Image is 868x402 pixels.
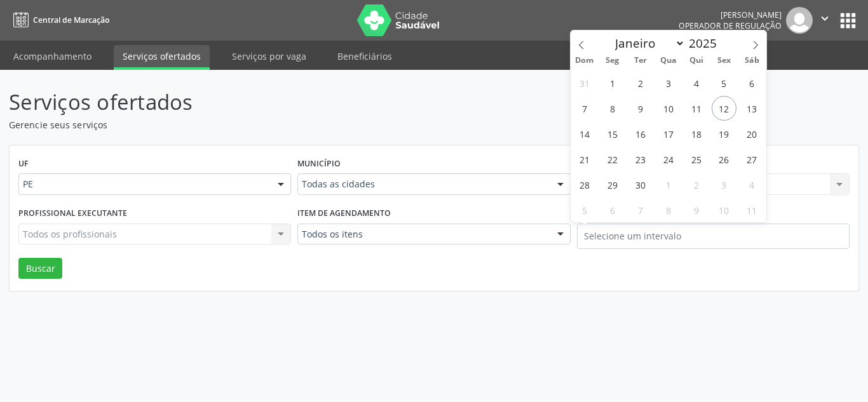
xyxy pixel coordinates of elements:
[684,70,709,95] span: Setembro 4, 2025
[628,172,653,197] span: Setembro 30, 2025
[297,204,391,224] label: Item de agendamento
[628,198,653,222] span: Outubro 7, 2025
[813,7,837,34] button: 
[684,147,709,171] span: Setembro 25, 2025
[572,70,597,95] span: Agosto 31, 2025
[684,96,709,121] span: Setembro 11, 2025
[656,172,681,197] span: Outubro 1, 2025
[712,96,736,121] span: Setembro 12, 2025
[571,57,599,65] span: Dom
[656,121,681,146] span: Setembro 17, 2025
[656,70,681,95] span: Setembro 3, 2025
[18,258,62,279] button: Buscar
[600,121,625,146] span: Setembro 15, 2025
[837,10,859,32] button: apps
[740,96,764,121] span: Setembro 13, 2025
[679,20,782,31] span: Operador de regulação
[740,121,764,146] span: Setembro 20, 2025
[329,45,401,67] a: Beneficiários
[114,45,210,70] a: Serviços ofertados
[609,34,686,52] select: Month
[740,147,764,171] span: Setembro 27, 2025
[656,147,681,171] span: Setembro 24, 2025
[572,96,597,121] span: Setembro 7, 2025
[656,96,681,121] span: Setembro 10, 2025
[223,45,315,67] a: Serviços por vaga
[600,70,625,95] span: Setembro 1, 2025
[9,10,109,30] a: Central de Marcação
[18,154,29,174] label: UF
[712,172,736,197] span: Outubro 3, 2025
[654,57,682,65] span: Qua
[600,147,625,171] span: Setembro 22, 2025
[628,147,653,171] span: Setembro 23, 2025
[712,70,736,95] span: Setembro 5, 2025
[684,172,709,197] span: Outubro 2, 2025
[685,35,727,51] input: Year
[679,10,782,20] div: [PERSON_NAME]
[786,7,813,34] img: img
[712,198,736,222] span: Outubro 10, 2025
[628,121,653,146] span: Setembro 16, 2025
[740,198,764,222] span: Outubro 11, 2025
[302,178,544,191] span: Todas as cidades
[628,70,653,95] span: Setembro 2, 2025
[599,57,627,65] span: Seg
[684,121,709,146] span: Setembro 18, 2025
[740,172,764,197] span: Outubro 4, 2025
[572,121,597,146] span: Setembro 14, 2025
[628,96,653,121] span: Setembro 9, 2025
[18,204,127,224] label: Profissional executante
[656,198,681,222] span: Outubro 8, 2025
[9,86,604,118] p: Serviços ofertados
[682,57,710,65] span: Qui
[738,57,766,65] span: Sáb
[710,57,738,65] span: Sex
[740,70,764,95] span: Setembro 6, 2025
[4,45,100,67] a: Acompanhamento
[23,178,265,191] span: PE
[33,15,109,25] span: Central de Marcação
[572,172,597,197] span: Setembro 28, 2025
[302,228,544,241] span: Todos os itens
[712,147,736,171] span: Setembro 26, 2025
[818,11,832,25] i: 
[712,121,736,146] span: Setembro 19, 2025
[600,96,625,121] span: Setembro 8, 2025
[684,198,709,222] span: Outubro 9, 2025
[297,154,341,174] label: Município
[600,172,625,197] span: Setembro 29, 2025
[572,198,597,222] span: Outubro 5, 2025
[577,224,850,249] input: Selecione um intervalo
[572,147,597,171] span: Setembro 21, 2025
[627,57,654,65] span: Ter
[9,118,604,131] p: Gerencie seus serviços
[600,198,625,222] span: Outubro 6, 2025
